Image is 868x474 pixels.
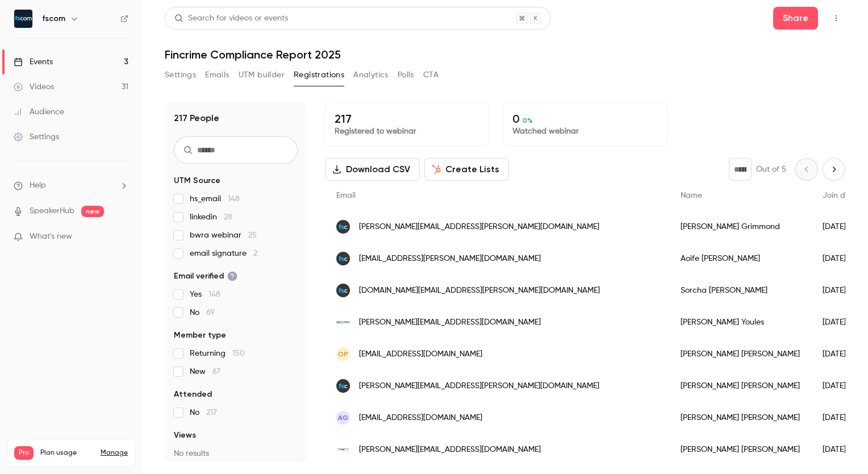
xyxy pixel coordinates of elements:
[512,112,657,126] p: 0
[336,252,350,265] img: fscom.co
[190,248,257,259] span: email signature
[239,66,285,84] button: UTM builder
[190,193,240,205] span: hs_email
[174,111,219,125] h1: 217 People
[669,402,811,434] div: [PERSON_NAME] [PERSON_NAME]
[669,275,811,306] div: Sorcha [PERSON_NAME]
[669,434,811,465] div: [PERSON_NAME] [PERSON_NAME]
[205,66,229,84] button: Emails
[42,13,65,24] h6: fscom
[174,389,212,400] span: Attended
[336,379,350,393] img: fscom.co
[190,211,232,223] span: linkedin
[773,7,818,30] button: Share
[228,195,240,203] span: 148
[338,349,348,359] span: OP
[398,66,414,84] button: Polls
[359,317,541,329] span: [PERSON_NAME][EMAIL_ADDRESS][DOMAIN_NAME]
[30,231,72,243] span: What's new
[174,448,298,459] p: No results
[359,285,600,297] span: [DOMAIN_NAME][EMAIL_ADDRESS][PERSON_NAME][DOMAIN_NAME]
[14,106,64,118] div: Audience
[325,158,420,181] button: Download CSV
[512,126,657,137] p: Watched webinar
[14,131,59,143] div: Settings
[669,211,811,243] div: [PERSON_NAME] Grimmond
[523,117,533,124] span: 0 %
[30,180,46,192] span: Help
[424,158,509,181] button: Create Lists
[823,192,858,199] span: Join date
[14,56,53,68] div: Events
[14,10,32,28] img: fscom
[174,271,237,282] span: Email verified
[359,412,482,424] span: [EMAIL_ADDRESS][DOMAIN_NAME]
[756,164,786,175] p: Out of 5
[190,289,220,300] span: Yes
[224,213,232,221] span: 28
[336,220,350,234] img: fscom.co
[336,448,350,452] img: joelavelle.ie
[206,309,215,317] span: 69
[423,66,439,84] button: CTA
[165,66,196,84] button: Settings
[190,366,220,377] span: New
[30,205,74,217] a: SpeakerHub
[359,348,482,360] span: [EMAIL_ADDRESS][DOMAIN_NAME]
[359,380,599,392] span: [PERSON_NAME][EMAIL_ADDRESS][PERSON_NAME][DOMAIN_NAME]
[212,368,220,376] span: 67
[174,430,196,441] span: Views
[208,290,220,298] span: 148
[165,48,845,61] h1: Fincrime Compliance Report 2025
[681,192,702,199] span: Name
[359,221,599,233] span: [PERSON_NAME][EMAIL_ADDRESS][PERSON_NAME][DOMAIN_NAME]
[336,192,356,199] span: Email
[174,175,220,186] span: UTM Source
[101,448,128,458] a: Manage
[823,158,845,181] button: Next page
[335,112,479,126] p: 217
[40,448,94,458] span: Plan usage
[206,409,217,417] span: 217
[81,206,104,217] span: new
[359,444,541,456] span: [PERSON_NAME][EMAIL_ADDRESS][DOMAIN_NAME]
[669,370,811,402] div: [PERSON_NAME] [PERSON_NAME]
[190,307,215,318] span: No
[294,66,344,84] button: Registrations
[338,413,348,423] span: AG
[115,232,128,242] iframe: Noticeable Trigger
[232,350,245,357] span: 150
[669,243,811,275] div: Aoife [PERSON_NAME]
[669,338,811,370] div: [PERSON_NAME] [PERSON_NAME]
[669,306,811,338] div: [PERSON_NAME] Youles
[336,284,350,297] img: fscom.co
[14,180,128,192] li: help-dropdown-opener
[190,348,245,359] span: Returning
[336,315,350,329] img: segpay.com
[190,407,217,418] span: No
[253,250,257,257] span: 2
[190,230,257,241] span: bwra webinar
[359,253,541,265] span: [EMAIL_ADDRESS][PERSON_NAME][DOMAIN_NAME]
[353,66,389,84] button: Analytics
[14,81,54,93] div: Videos
[335,126,479,137] p: Registered to webinar
[248,231,257,239] span: 25
[174,330,226,341] span: Member type
[174,13,288,24] div: Search for videos or events
[14,446,34,460] span: Pro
